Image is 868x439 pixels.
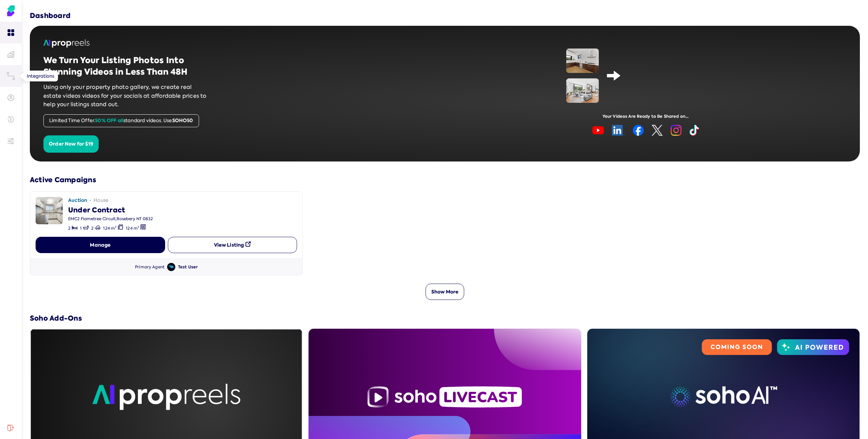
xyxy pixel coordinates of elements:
div: Test User [178,264,198,270]
span: 124 m² [126,226,139,231]
button: Show More [426,284,464,300]
span: 2 [91,226,94,231]
img: image [566,49,599,73]
button: View Listing [168,237,297,253]
h3: Active Campaigns [30,175,860,185]
img: image [592,125,699,136]
div: Primary Agent [135,264,164,270]
span: house [94,197,108,204]
p: Using only your property photo gallery, we create real estate videos videos for your socials at a... [43,83,210,109]
span: 124 m² [103,226,116,231]
img: image [36,197,63,224]
img: Avatar of Test User [167,263,175,271]
div: EMC2 Flametree Circuit , Rosebery NT 0832 [68,216,153,222]
img: Soho Agent Portal Home [5,5,16,16]
span: 50% OFF all [95,117,123,124]
div: Under Contract [68,204,153,215]
iframe: Demo [629,49,725,103]
div: Limited Time Offer. standard videos. Use [43,114,199,127]
h3: Dashboard [30,11,71,20]
span: 2 [68,226,71,231]
button: Manage [36,237,165,253]
a: Order Now for $19 [43,140,99,147]
h3: Soho Add-Ons [30,313,860,323]
span: SOHO50 [172,117,193,124]
span: 1 [80,226,82,231]
button: Order Now for $19 [43,135,99,153]
h2: We Turn Your Listing Photos Into Stunning Videos in Less Than 48H [43,55,210,77]
img: image [566,78,599,103]
div: Your Videos Are Ready to Be Shared on... [445,114,846,119]
span: Auction [68,197,87,204]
